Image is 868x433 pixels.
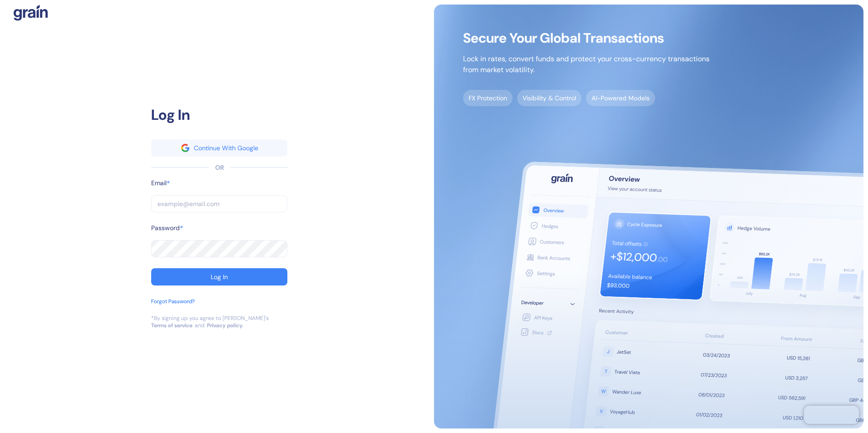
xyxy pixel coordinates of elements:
[804,406,859,424] iframe: Chatra live chat
[151,195,287,212] input: example@email.com
[207,322,243,329] a: Privacy policy.
[151,104,287,126] div: Log In
[215,163,224,172] div: OR
[14,5,48,21] img: logo
[181,144,189,152] img: google
[151,268,287,285] button: Log In
[463,90,513,106] span: FX Protection
[463,34,710,43] span: Secure Your Global Transactions
[517,90,582,106] span: Visibility & Control
[463,54,710,75] p: Lock in rates, convert funds and protect your cross-currency transactions from market volatility.
[151,139,287,157] button: googleContinue With Google
[434,5,863,428] img: signup-main-image
[151,315,269,322] div: *By signing up you agree to [PERSON_NAME]’s
[194,145,258,151] div: Continue With Google
[195,322,205,329] div: and
[586,90,655,106] span: AI-Powered Models
[151,223,180,233] label: Password
[151,178,167,188] label: Email
[151,297,195,315] button: Forgot Password?
[211,274,228,280] div: Log In
[151,297,195,305] div: Forgot Password?
[151,322,192,329] a: Terms of service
